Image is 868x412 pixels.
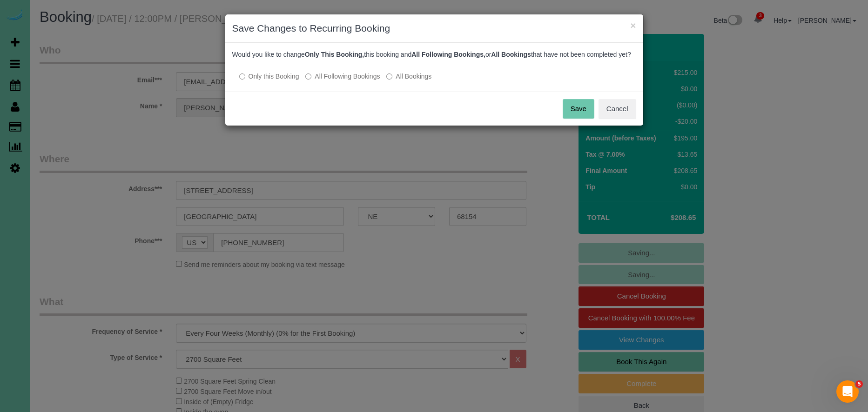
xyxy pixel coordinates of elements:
[386,72,431,81] label: All bookings that have not been completed yet will be changed.
[239,73,245,80] input: Only this Booking
[305,72,380,81] label: This and all the bookings after it will be changed.
[305,51,364,58] b: Only This Booking,
[239,72,299,81] label: All other bookings in the series will remain the same.
[599,99,636,119] button: Cancel
[232,50,636,59] p: Would you like to change this booking and or that have not been completed yet?
[563,99,594,119] button: Save
[855,380,863,388] span: 5
[836,380,859,403] iframe: Intercom live chat
[305,73,311,80] input: All Following Bookings
[386,73,392,80] input: All Bookings
[232,21,636,35] h3: Save Changes to Recurring Booking
[630,20,636,30] button: ×
[491,51,531,58] b: All Bookings
[411,51,485,58] b: All Following Bookings,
